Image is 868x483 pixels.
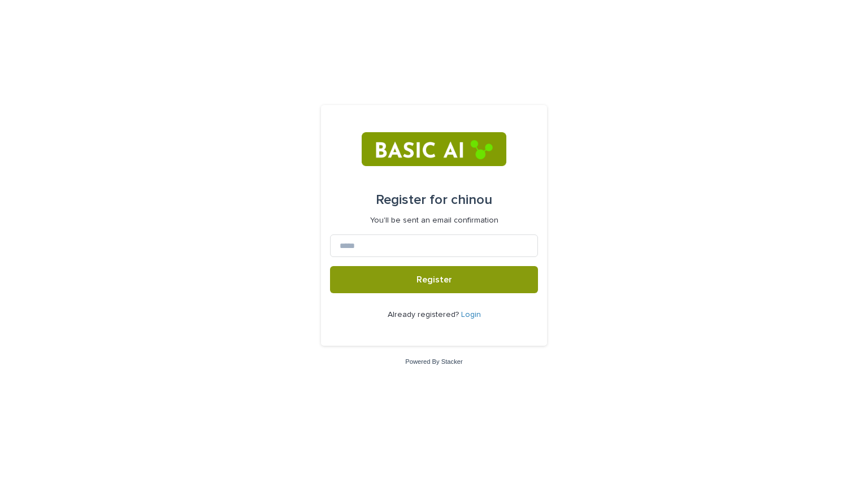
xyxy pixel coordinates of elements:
a: Login [461,311,481,319]
span: Register [416,275,452,284]
span: Already registered? [388,311,461,319]
a: Powered By Stacker [405,358,462,365]
img: RtIB8pj2QQiOZo6waziI [362,132,506,166]
div: chinou [376,184,492,216]
p: You'll be sent an email confirmation [370,216,498,225]
button: Register [330,266,538,293]
span: Register for [376,193,448,207]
